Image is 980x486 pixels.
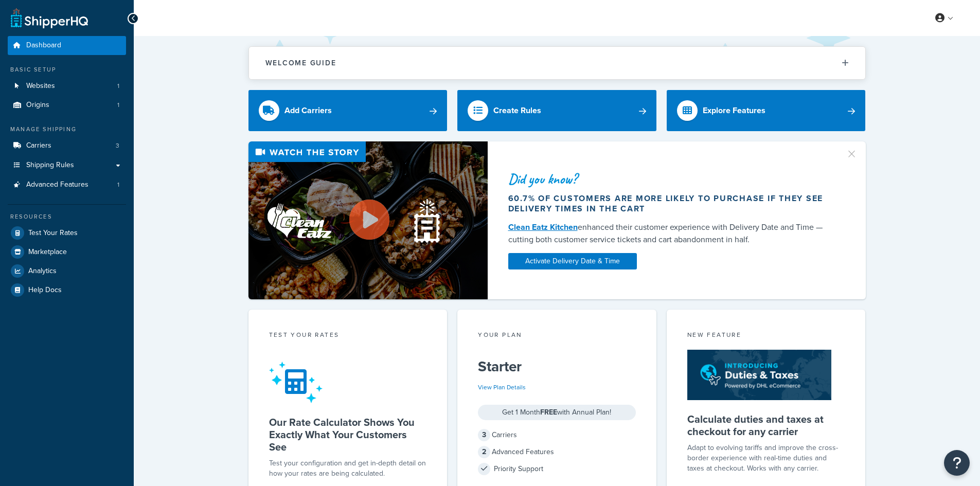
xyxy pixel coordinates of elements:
a: Origins1 [8,96,126,115]
div: Test your rates [269,330,427,342]
span: 2 [478,446,490,458]
span: Dashboard [26,41,61,50]
a: Advanced Features1 [8,175,126,194]
li: Carriers [8,136,126,155]
h2: Welcome Guide [265,59,336,67]
a: Analytics [8,262,126,280]
span: 1 [117,82,119,91]
a: Test Your Rates [8,224,126,242]
span: 3 [478,429,490,441]
a: Help Docs [8,281,126,299]
span: Origins [26,101,49,110]
a: Activate Delivery Date & Time [508,253,637,269]
a: Carriers3 [8,136,126,155]
div: Manage Shipping [8,125,126,134]
div: Test your configuration and get in-depth detail on how your rates are being calculated. [269,458,427,479]
a: Explore Features [667,90,866,131]
span: Help Docs [28,286,62,295]
a: Create Rules [457,90,656,131]
li: Origins [8,96,126,115]
div: Your Plan [478,330,636,342]
div: Get 1 Month with Annual Plan! [478,405,636,420]
div: New Feature [687,330,845,342]
div: Carriers [478,428,636,442]
span: Marketplace [28,248,67,257]
span: 1 [117,101,119,110]
a: Dashboard [8,36,126,55]
span: 3 [116,141,119,150]
a: Add Carriers [248,90,448,131]
button: Open Resource Center [944,450,970,476]
a: Clean Eatz Kitchen [508,221,578,233]
div: Add Carriers [284,103,332,118]
span: Carriers [26,141,51,150]
h5: Our Rate Calculator Shows You Exactly What Your Customers See [269,416,427,453]
a: View Plan Details [478,383,526,392]
div: Priority Support [478,462,636,476]
div: Explore Features [703,103,765,118]
div: enhanced their customer experience with Delivery Date and Time — cutting both customer service ti... [508,221,833,246]
div: Did you know? [508,172,833,186]
span: 1 [117,181,119,189]
span: Shipping Rules [26,161,74,170]
strong: FREE [540,407,557,418]
div: 60.7% of customers are more likely to purchase if they see delivery times in the cart [508,193,833,214]
div: Basic Setup [8,65,126,74]
span: Analytics [28,267,57,276]
div: Advanced Features [478,445,636,459]
h5: Starter [478,358,636,375]
img: Video thumbnail [248,141,488,299]
div: Resources [8,212,126,221]
button: Welcome Guide [249,47,865,79]
span: Advanced Features [26,181,88,189]
h5: Calculate duties and taxes at checkout for any carrier [687,413,845,438]
li: Advanced Features [8,175,126,194]
div: Create Rules [493,103,541,118]
span: Test Your Rates [28,229,78,238]
span: Websites [26,82,55,91]
a: Websites1 [8,77,126,96]
li: Websites [8,77,126,96]
a: Marketplace [8,243,126,261]
p: Adapt to evolving tariffs and improve the cross-border experience with real-time duties and taxes... [687,443,845,474]
a: Shipping Rules [8,156,126,175]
